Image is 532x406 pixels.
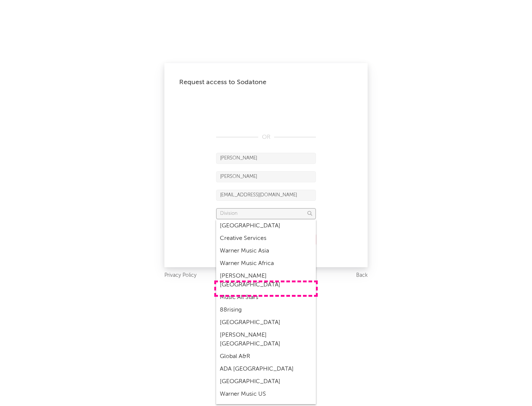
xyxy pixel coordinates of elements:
[216,388,316,400] div: Warner Music US
[164,271,197,280] a: Privacy Policy
[216,232,316,245] div: Creative Services
[216,304,316,316] div: 88rising
[216,133,316,142] div: OR
[356,271,368,280] a: Back
[216,270,316,291] div: [PERSON_NAME] [GEOGRAPHIC_DATA]
[216,257,316,270] div: Warner Music Africa
[216,375,316,388] div: [GEOGRAPHIC_DATA]
[216,291,316,304] div: Music All Stars
[216,363,316,375] div: ADA [GEOGRAPHIC_DATA]
[216,171,316,182] input: Last Name
[216,245,316,257] div: Warner Music Asia
[216,350,316,363] div: Global A&R
[216,329,316,350] div: [PERSON_NAME] [GEOGRAPHIC_DATA]
[216,220,316,232] div: [GEOGRAPHIC_DATA]
[216,208,316,219] input: Division
[216,190,316,201] input: Email
[216,316,316,329] div: [GEOGRAPHIC_DATA]
[216,153,316,164] input: First Name
[179,78,353,87] div: Request access to Sodatone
